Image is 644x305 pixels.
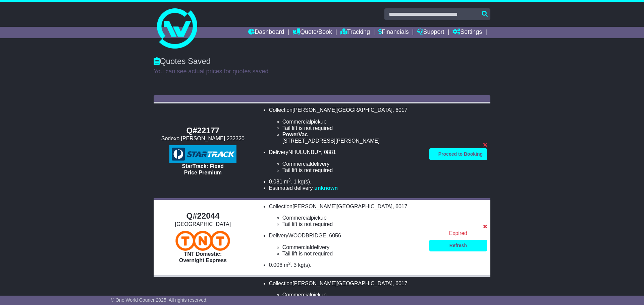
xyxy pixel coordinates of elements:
span: , 6017 [392,204,407,209]
span: Commercial [282,292,311,298]
span: StarTrack: Fixed Price Premium [182,163,224,175]
li: delivery [282,244,423,250]
a: Dashboard [248,27,284,38]
a: Financials [378,27,409,38]
img: StarTrack: Fixed Price Premium [169,145,236,163]
span: 1 [293,179,297,184]
span: unknown [314,185,338,191]
span: WOODBRIDGE [288,233,326,238]
a: Proceed to Booking [429,148,487,160]
span: TNT Domestic: Overnight Express [179,251,227,263]
li: Delivery [269,232,423,257]
span: [PERSON_NAME][GEOGRAPHIC_DATA] [292,204,392,209]
div: Q#21950 [157,295,249,304]
sup: 3 [288,178,291,182]
span: Commercial [282,244,311,250]
span: © One World Courier 2025. All rights reserved. [111,297,208,303]
span: Commercial [282,161,311,167]
span: NHULUNBUY [288,149,321,155]
div: Q#22177 [157,126,249,136]
li: delivery [282,161,423,167]
a: Tracking [340,27,370,38]
span: kg(s). [298,179,312,184]
li: Tail lift is not required [282,221,423,227]
span: [PERSON_NAME][GEOGRAPHIC_DATA] [292,281,392,286]
p: You can see actual prices for quotes saved [154,68,490,75]
span: , 6056 [326,233,341,238]
li: pickup [282,292,423,298]
span: 3 [293,262,297,268]
li: Tail lift is not required [282,250,423,257]
div: PowerVac [282,131,423,138]
span: m . [284,262,292,268]
span: , 6017 [392,281,407,286]
span: kg(s). [298,262,312,268]
sup: 3 [288,261,291,266]
li: Collection [269,107,423,144]
li: pickup [282,119,423,125]
span: , 6017 [392,107,407,113]
div: Quotes Saved [154,57,490,66]
div: Sodexo [PERSON_NAME] 232320 [157,135,249,142]
span: Commercial [282,119,311,125]
a: Settings [452,27,482,38]
a: Quote/Book [292,27,332,38]
a: Support [417,27,444,38]
div: [STREET_ADDRESS][PERSON_NAME] [282,138,423,144]
span: , 0881 [321,149,336,155]
span: 0.006 [269,262,282,268]
li: Delivery [269,149,423,173]
span: 0.081 [269,179,282,184]
div: Expired [429,230,487,236]
span: m . [284,179,292,184]
li: Collection [269,203,423,228]
div: [GEOGRAPHIC_DATA] [157,221,249,227]
span: Commercial [282,215,311,221]
li: Estimated delivery [269,185,423,191]
a: Refresh [429,240,487,251]
li: Tail lift is not required [282,167,423,173]
img: TNT Domestic: Overnight Express [175,231,230,251]
li: Tail lift is not required [282,125,423,131]
div: Q#22044 [157,211,249,221]
span: [PERSON_NAME][GEOGRAPHIC_DATA] [292,107,392,113]
li: pickup [282,215,423,221]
